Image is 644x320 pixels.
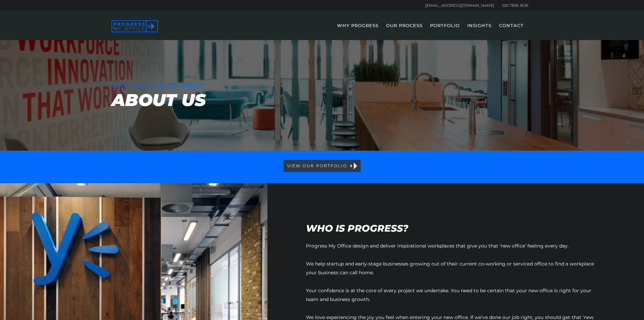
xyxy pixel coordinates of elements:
[496,20,527,40] a: CONTACT
[427,20,463,40] a: PORTFOLIO
[306,287,591,302] span: Your confidence is at the core of every project we undertake. You need to be certain that your ne...
[306,243,569,249] span: Progress My Office design and deliver inspirational workplaces that give you that ‘new office’ fe...
[464,20,495,40] a: INSIGHTS
[287,163,347,169] span: VIEW OUR PORTFOLIO
[306,223,604,233] h2: WHO IS PROGRESS?
[112,82,532,89] h3: What makes us Different?
[334,20,382,40] a: WHY PROGRESS
[383,20,426,40] a: OUR PROCESS
[112,92,532,109] h1: About Us
[306,261,594,276] span: We help startup and early-stage businesses growing out of their current co-working or serviced of...
[284,160,361,172] a: VIEW OUR PORTFOLIO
